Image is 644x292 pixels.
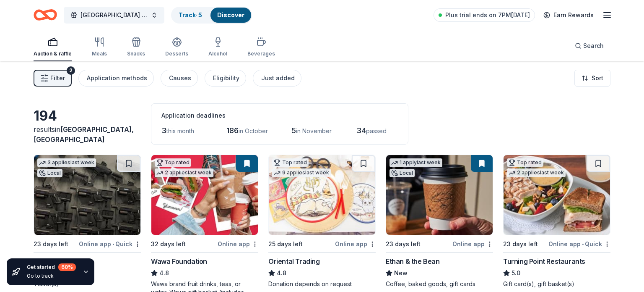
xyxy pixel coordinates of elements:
[155,158,191,167] div: Top rated
[50,73,65,83] span: Filter
[574,70,610,87] button: Sort
[592,73,603,83] span: Sort
[34,155,141,288] a: Image for Tac Ops Laser Tag3 applieslast weekLocal23 days leftOnline app•QuickTac Ops Laser TagNe...
[34,124,141,145] div: results
[583,41,604,51] span: Search
[34,155,140,235] img: Image for Tac Ops Laser Tag
[568,37,610,54] button: Search
[386,155,493,235] img: Image for Ethan & the Bean
[92,34,107,61] button: Meals
[394,268,408,278] span: New
[452,239,493,249] div: Online app
[268,239,303,249] div: 25 days left
[503,280,610,288] div: Gift card(s), gift basket(s)
[151,155,258,235] img: Image for Wawa Foundation
[34,125,134,144] span: in
[434,8,535,22] a: Plus trial ends on 7PM[DATE]
[37,158,96,167] div: 3 applies last week
[390,158,442,167] div: 1 apply last week
[504,155,610,235] img: Image for Turning Point Restaurants
[335,239,376,249] div: Online app
[247,34,275,61] button: Beverages
[161,110,398,121] div: Application deadlines
[127,34,145,61] button: Snacks
[291,126,296,135] span: 5
[169,73,191,83] div: Causes
[261,73,295,83] div: Just added
[92,50,107,57] div: Meals
[161,126,166,135] span: 3
[155,168,213,177] div: 2 applies last week
[151,239,186,249] div: 32 days left
[165,34,188,61] button: Desserts
[507,168,566,177] div: 2 applies last week
[218,239,258,249] div: Online app
[34,125,134,144] span: [GEOGRAPHIC_DATA], [GEOGRAPHIC_DATA]
[386,239,421,249] div: 23 days left
[503,239,538,249] div: 23 days left
[87,73,147,83] div: Application methods
[208,50,227,57] div: Alcohol
[34,34,72,61] button: Auction & raffle
[268,155,376,288] a: Image for Oriental TradingTop rated9 applieslast week25 days leftOnline appOriental Trading4.8Don...
[78,70,154,87] button: Application methods
[34,108,141,124] div: 194
[34,50,72,57] div: Auction & raffle
[239,127,268,134] span: in October
[356,126,366,135] span: 34
[79,239,141,249] div: Online app Quick
[112,241,114,247] span: •
[37,169,62,177] div: Local
[268,280,376,288] div: Donation depends on request
[582,241,584,247] span: •
[80,10,148,20] span: [GEOGRAPHIC_DATA] #2 & #3 PTA
[161,70,198,87] button: Causes
[34,5,57,25] a: Home
[151,256,207,266] div: Wawa Foundation
[171,7,252,24] button: Track· 5Discover
[538,8,599,23] a: Earn Rewards
[272,168,331,177] div: 9 applies last week
[386,256,440,266] div: Ethan & the Bean
[34,239,68,249] div: 23 days left
[208,34,227,61] button: Alcohol
[277,268,286,278] span: 4.8
[27,273,76,279] div: Go to track
[127,50,145,57] div: Snacks
[67,66,75,75] div: 2
[159,268,169,278] span: 4.8
[386,155,493,288] a: Image for Ethan & the Bean1 applylast weekLocal23 days leftOnline appEthan & the BeanNewCoffee, b...
[213,73,239,83] div: Eligibility
[507,158,543,167] div: Top rated
[366,127,387,134] span: passed
[512,268,520,278] span: 5.0
[165,50,188,57] div: Desserts
[390,169,415,177] div: Local
[179,11,202,18] a: Track· 5
[386,280,493,288] div: Coffee, baked goods, gift cards
[503,256,585,266] div: Turning Point Restaurants
[58,263,76,271] div: 60 %
[253,70,301,87] button: Just added
[205,70,246,87] button: Eligibility
[64,7,164,24] button: [GEOGRAPHIC_DATA] #2 & #3 PTA
[226,126,239,135] span: 186
[166,127,194,134] span: this month
[247,50,275,57] div: Beverages
[548,239,610,249] div: Online app Quick
[503,155,610,288] a: Image for Turning Point RestaurantsTop rated2 applieslast week23 days leftOnline app•QuickTurning...
[272,158,309,167] div: Top rated
[34,70,72,87] button: Filter2
[269,155,375,235] img: Image for Oriental Trading
[445,10,530,20] span: Plus trial ends on 7PM[DATE]
[217,11,244,18] a: Discover
[27,263,76,271] div: Get started
[268,256,320,266] div: Oriental Trading
[296,127,332,134] span: in November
